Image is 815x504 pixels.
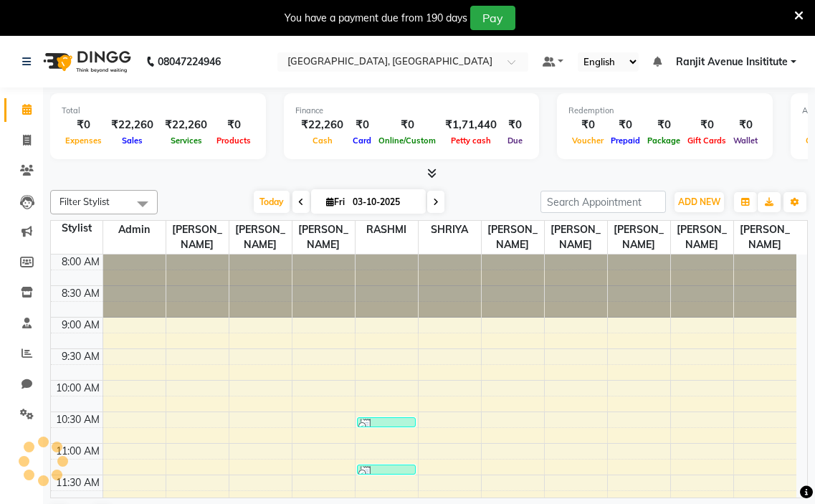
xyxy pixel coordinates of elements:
[684,135,730,146] span: Gift Cards
[105,117,159,133] div: ₹22,260
[644,117,684,133] div: ₹0
[159,117,213,133] div: ₹22,260
[568,135,607,146] span: Voucher
[62,135,105,146] span: Expenses
[356,221,418,239] span: RASHMI
[37,42,135,82] img: logo
[295,117,349,133] div: ₹22,260
[53,444,103,459] div: 11:00 AM
[349,117,375,133] div: ₹0
[213,135,254,146] span: Products
[358,465,416,474] div: 10850 [PERSON_NAME], TK02, 11:20 AM-11:21 AM, Bridal, Fashion & Portfolio Make-up Artist
[684,117,730,133] div: ₹0
[607,135,644,146] span: Prepaid
[675,192,724,212] button: ADD NEW
[608,221,670,254] span: [PERSON_NAME]
[295,105,528,117] div: Finance
[678,196,720,207] span: ADD NEW
[229,221,292,254] span: [PERSON_NAME]
[309,135,336,146] span: Cash
[470,6,515,30] button: Pay
[53,475,103,490] div: 11:30 AM
[730,117,761,133] div: ₹0
[53,412,103,427] div: 10:30 AM
[540,191,666,213] input: Search Appointment
[103,221,166,239] span: Admin
[676,54,788,70] span: Ranjit Avenue Insititute
[375,117,439,133] div: ₹0
[375,135,439,146] span: Online/Custom
[254,191,290,213] span: Today
[292,221,355,254] span: [PERSON_NAME]
[358,418,416,427] div: 10880 [PERSON_NAME], TK01, 10:35 AM-10:36 AM, Bridal, Fashion & Portfolio Make-up Artist
[59,255,103,270] div: 8:00 AM
[59,196,110,207] span: Filter Stylist
[545,221,607,254] span: [PERSON_NAME]
[51,221,103,236] div: Stylist
[59,286,103,301] div: 8:30 AM
[158,42,221,82] b: 08047224946
[62,105,254,117] div: Total
[644,135,684,146] span: Package
[734,221,797,254] span: [PERSON_NAME]
[349,135,375,146] span: Card
[118,135,146,146] span: Sales
[323,196,348,207] span: Fri
[447,135,495,146] span: Petty cash
[213,117,254,133] div: ₹0
[419,221,481,239] span: SHRIYA
[62,117,105,133] div: ₹0
[504,135,526,146] span: Due
[730,135,761,146] span: Wallet
[59,349,103,364] div: 9:30 AM
[568,117,607,133] div: ₹0
[285,11,467,26] div: You have a payment due from 190 days
[59,318,103,333] div: 9:00 AM
[482,221,544,254] span: [PERSON_NAME]
[568,105,761,117] div: Redemption
[167,135,206,146] span: Services
[166,221,229,254] span: [PERSON_NAME]
[671,221,733,254] span: [PERSON_NAME]
[53,381,103,396] div: 10:00 AM
[348,191,420,213] input: 2025-10-03
[439,117,502,133] div: ₹1,71,440
[502,117,528,133] div: ₹0
[607,117,644,133] div: ₹0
